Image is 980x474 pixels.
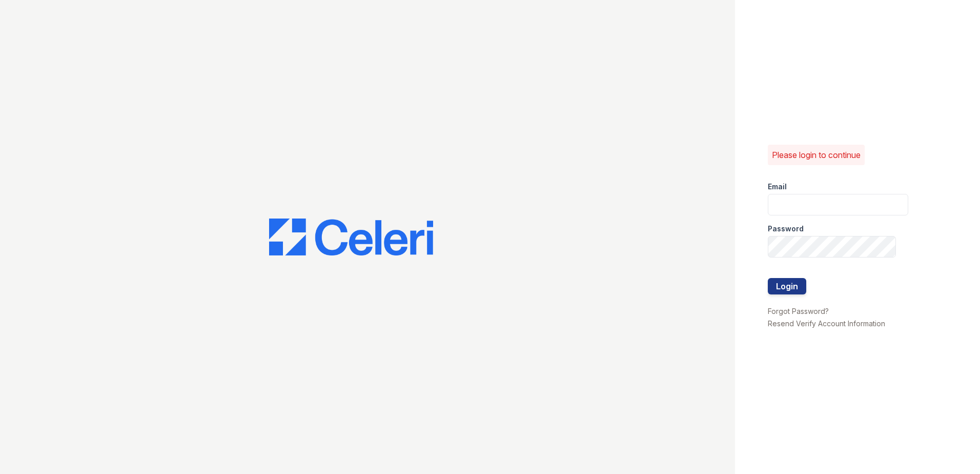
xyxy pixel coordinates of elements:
label: Email [768,182,787,192]
p: Please login to continue [772,149,861,161]
button: Login [768,278,806,294]
img: CE_Logo_Blue-a8612792a0a2168367f1c8372b55b34899dd931a85d93a1a3d3e32e68fde9ad4.png [269,219,433,255]
label: Password [768,224,804,234]
a: Resend Verify Account Information [768,319,885,328]
a: Forgot Password? [768,307,829,315]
